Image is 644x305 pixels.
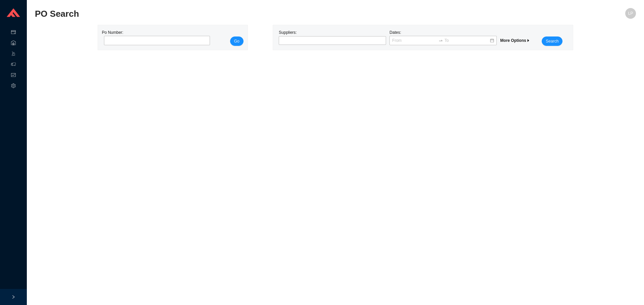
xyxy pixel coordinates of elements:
[11,295,15,299] span: right
[526,39,530,43] span: caret-right
[277,29,388,46] div: Suppliers:
[388,29,498,46] div: Dates:
[35,8,486,20] h2: PO Search
[392,37,437,44] input: From
[438,38,443,43] span: swap-right
[230,36,244,46] button: Go
[11,27,16,38] span: credit-card
[542,36,562,46] button: Search
[628,8,633,19] span: LP
[234,38,239,45] span: Go
[500,38,530,43] span: More Options
[444,37,489,44] input: To
[11,70,16,81] span: fund
[546,38,558,45] span: Search
[438,38,443,43] span: to
[102,29,208,46] div: Po Number:
[11,81,16,92] span: setting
